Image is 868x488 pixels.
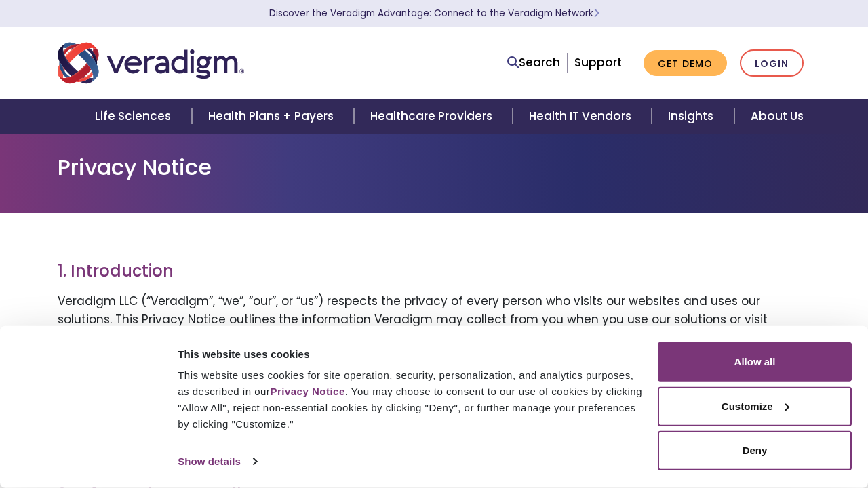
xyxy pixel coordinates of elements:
[354,99,513,134] a: Healthcare Providers
[513,99,652,134] a: Health IT Vendors
[192,99,354,134] a: Health Plans + Payers
[58,155,810,180] h1: Privacy Notice
[58,292,810,384] p: Veradigm LLC (“Veradigm”, “we”, “our”, or “us”) respects the privacy of every person who visits o...
[58,262,810,281] h3: 1. Introduction
[79,99,191,134] a: Life Sciences
[644,50,727,77] a: Get Demo
[658,342,852,382] button: Allow all
[269,7,599,20] a: Discover the Veradigm Advantage: Connect to the Veradigm NetworkLearn More
[574,54,622,70] a: Support
[740,49,804,77] a: Login
[652,99,734,134] a: Insights
[507,54,560,72] a: Search
[178,367,642,432] div: This website uses cookies for site operation, security, personalization, and analytics purposes, ...
[58,41,244,85] img: Veradigm logo
[270,386,344,397] a: Privacy Notice
[658,386,852,426] button: Customize
[658,431,852,470] button: Deny
[734,99,820,134] a: About Us
[178,451,256,472] a: Show details
[178,346,642,362] div: This website uses cookies
[593,7,599,20] span: Learn More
